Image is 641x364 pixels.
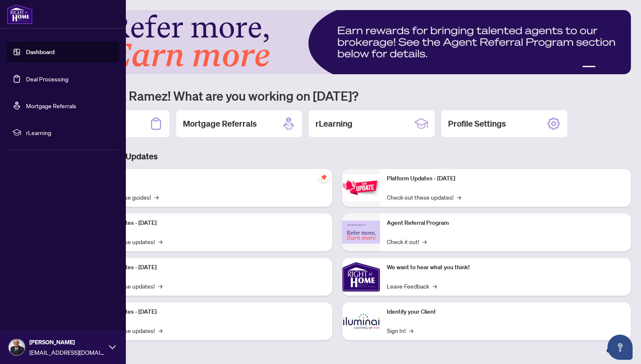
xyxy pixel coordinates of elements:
[433,281,437,291] span: →
[9,339,25,355] img: Profile Icon
[44,10,631,74] img: Slide 1
[26,48,55,56] a: Dashboard
[26,75,68,83] a: Deal Processing
[342,174,380,201] img: Platform Updates - June 23, 2025
[619,66,623,69] button: 6
[26,102,76,109] a: Mortgage Referrals
[612,66,616,69] button: 5
[387,281,437,291] a: Leave Feedback→
[409,326,413,335] span: →
[606,66,609,69] button: 4
[7,4,33,24] img: logo
[154,192,159,202] span: →
[342,302,380,340] img: Identify your Client
[607,335,633,360] button: Open asap
[387,174,624,183] p: Platform Updates - [DATE]
[29,338,105,347] span: [PERSON_NAME]
[457,192,461,202] span: →
[158,326,162,335] span: →
[576,66,579,69] button: 1
[387,218,624,228] p: Agent Referral Program
[88,174,326,183] p: Self-Help
[158,237,162,246] span: →
[599,66,602,69] button: 3
[387,307,624,317] p: Identify your Client
[44,88,631,104] h1: Welcome back Ramez! What are you working on [DATE]?
[422,237,427,246] span: →
[88,263,326,272] p: Platform Updates - [DATE]
[342,258,380,296] img: We want to hear what you think!
[387,237,427,246] a: Check it out!→
[44,151,631,162] h3: Brokerage & Industry Updates
[26,128,113,137] span: rLearning
[342,221,380,244] img: Agent Referral Program
[448,118,506,130] h2: Profile Settings
[387,192,461,202] a: Check out these updates!→
[582,66,596,69] button: 2
[387,263,624,272] p: We want to hear what you think!
[387,326,413,335] a: Sign In!→
[315,118,352,130] h2: rLearning
[29,348,105,357] span: [EMAIL_ADDRESS][DOMAIN_NAME]
[319,172,329,182] span: pushpin
[158,281,162,291] span: →
[88,218,326,228] p: Platform Updates - [DATE]
[183,118,257,130] h2: Mortgage Referrals
[88,307,326,317] p: Platform Updates - [DATE]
